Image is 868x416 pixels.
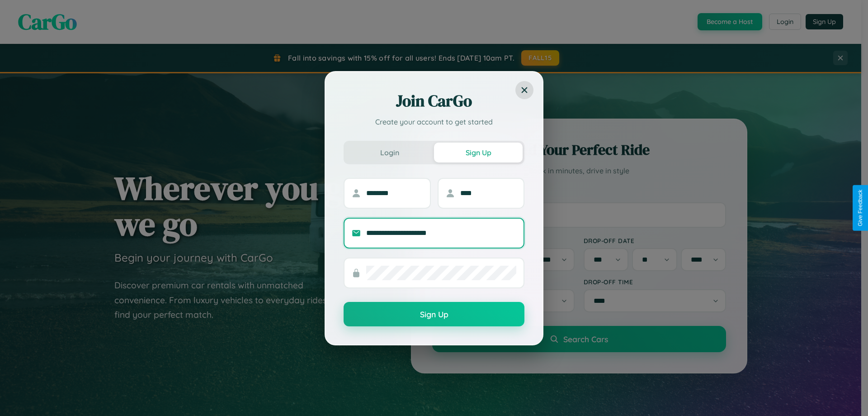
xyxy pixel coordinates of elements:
button: Sign Up [434,143,523,163]
div: Give Feedback [857,190,863,226]
p: Create your account to get started [344,116,524,127]
button: Login [345,143,434,163]
button: Sign Up [344,302,524,326]
h2: Join CarGo [344,90,524,112]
